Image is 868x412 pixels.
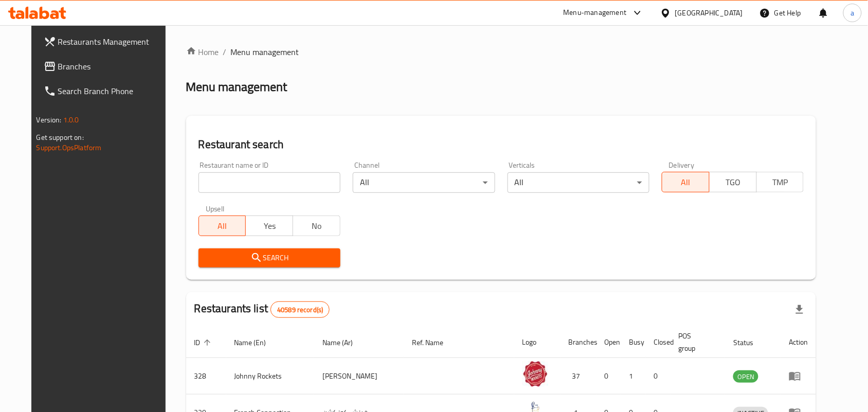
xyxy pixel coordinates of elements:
[596,358,621,395] td: 0
[186,358,226,395] td: 328
[58,35,168,48] span: Restaurants Management
[207,252,332,264] span: Search
[522,361,548,387] img: Johnny Rockets
[198,248,340,267] button: Search
[37,113,62,127] span: Version:
[293,216,340,236] button: No
[58,85,168,97] span: Search Branch Phone
[646,358,671,395] td: 0
[709,172,757,192] button: TGO
[789,370,808,382] div: Menu
[203,219,242,234] span: All
[35,29,176,54] a: Restaurants Management
[851,7,854,19] span: a
[223,46,227,58] li: /
[733,336,767,349] span: Status
[761,175,800,190] span: TMP
[37,141,102,154] a: Support.OpsPlatform
[669,162,695,169] label: Delivery
[198,172,340,193] input: Search for restaurant name or ID..
[508,172,649,193] div: All
[226,358,315,395] td: Johnny Rockets
[787,297,812,322] div: Export file
[35,79,176,103] a: Search Branch Phone
[198,137,804,152] h2: Restaurant search
[186,46,219,58] a: Home
[322,336,366,349] span: Name (Ar)
[560,327,596,358] th: Branches
[35,54,176,79] a: Branches
[560,358,596,395] td: 37
[733,370,758,383] div: OPEN
[353,172,495,193] div: All
[412,336,457,349] span: Ref. Name
[198,216,246,236] button: All
[662,172,710,192] button: All
[564,7,627,19] div: Menu-management
[781,327,816,358] th: Action
[37,131,84,144] span: Get support on:
[234,336,280,349] span: Name (En)
[206,205,225,212] label: Upsell
[514,327,560,358] th: Logo
[621,358,646,395] td: 1
[621,327,646,358] th: Busy
[733,371,758,383] span: OPEN
[231,46,299,58] span: Menu management
[58,60,168,73] span: Branches
[679,330,713,354] span: POS group
[63,113,79,127] span: 1.0.0
[646,327,671,358] th: Closed
[194,301,330,318] h2: Restaurants list
[314,358,404,395] td: [PERSON_NAME]
[186,79,287,95] h2: Menu management
[245,216,293,236] button: Yes
[596,327,621,358] th: Open
[297,219,336,234] span: No
[250,219,289,234] span: Yes
[675,7,743,19] div: [GEOGRAPHIC_DATA]
[666,175,706,190] span: All
[194,336,214,349] span: ID
[756,172,804,192] button: TMP
[186,46,817,58] nav: breadcrumb
[270,301,330,318] div: Total records count
[271,305,329,315] span: 40589 record(s)
[714,175,753,190] span: TGO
